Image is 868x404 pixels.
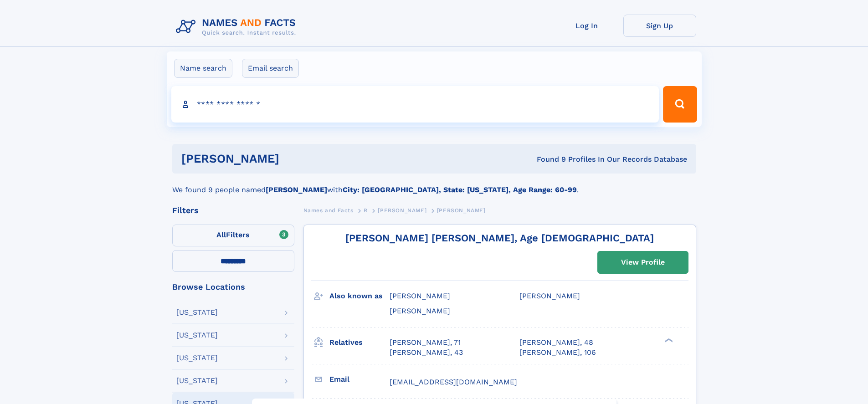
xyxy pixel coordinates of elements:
div: Browse Locations [172,283,294,291]
h1: [PERSON_NAME] [181,153,408,164]
label: Email search [242,59,299,78]
div: [US_STATE] [176,309,218,316]
h3: Email [329,372,390,387]
div: Filters [172,206,294,215]
span: [PERSON_NAME] [378,207,426,214]
a: Log In [550,15,623,37]
div: ❯ [663,337,673,343]
input: search input [171,86,659,123]
a: Sign Up [623,15,696,37]
a: [PERSON_NAME] [378,205,426,216]
span: [EMAIL_ADDRESS][DOMAIN_NAME] [390,378,517,386]
a: [PERSON_NAME], 106 [519,348,596,358]
span: [PERSON_NAME] [390,307,450,315]
div: View Profile [621,252,665,273]
span: R [364,207,368,214]
a: Names and Facts [303,205,354,216]
h3: Relatives [329,335,390,350]
span: [PERSON_NAME] [437,207,486,214]
a: [PERSON_NAME], 48 [519,338,593,348]
span: [PERSON_NAME] [390,291,450,300]
label: Name search [174,59,232,78]
div: [US_STATE] [176,377,218,384]
a: [PERSON_NAME] [PERSON_NAME], Age [DEMOGRAPHIC_DATA] [345,232,654,244]
a: View Profile [598,251,688,273]
h3: Also known as [329,288,390,304]
label: Filters [172,225,294,246]
a: [PERSON_NAME], 71 [390,338,461,348]
span: [PERSON_NAME] [519,291,580,300]
b: City: [GEOGRAPHIC_DATA], State: [US_STATE], Age Range: 60-99 [343,185,577,194]
b: [PERSON_NAME] [266,185,327,194]
a: R [364,205,368,216]
button: Search Button [663,86,697,123]
div: [US_STATE] [176,354,218,362]
span: All [216,230,226,239]
img: Logo Names and Facts [172,15,303,39]
div: Found 9 Profiles In Our Records Database [408,154,687,164]
a: [PERSON_NAME], 43 [390,348,463,358]
div: [US_STATE] [176,332,218,339]
div: We found 9 people named with . [172,174,696,195]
